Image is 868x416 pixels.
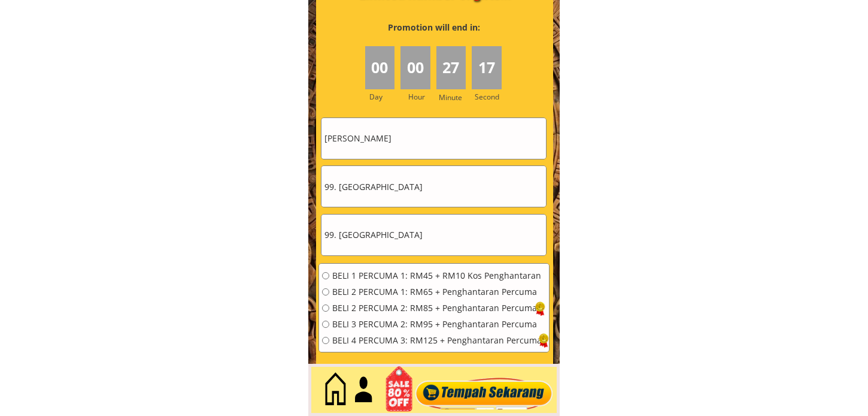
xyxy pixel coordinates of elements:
[332,272,542,280] span: BELI 1 PERCUMA 1: RM45 + RM10 Kos Penghantaran
[332,336,542,345] span: BELI 4 PERCUMA 3: RM125 + Penghantaran Percuma
[321,166,546,207] input: Telefon
[332,304,542,312] span: BELI 2 PERCUMA 2: RM85 + Penghantaran Percuma
[369,91,399,103] h3: Day
[366,21,502,34] h3: Promotion will end in:
[332,320,542,328] span: BELI 3 PERCUMA 2: RM95 + Penghantaran Percuma
[321,118,546,159] input: Nama
[439,92,465,103] h3: Minute
[321,215,546,255] input: Alamat
[332,288,542,296] span: BELI 2 PERCUMA 1: RM65 + Penghantaran Percuma
[408,91,433,103] h3: Hour
[475,91,504,103] h3: Second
